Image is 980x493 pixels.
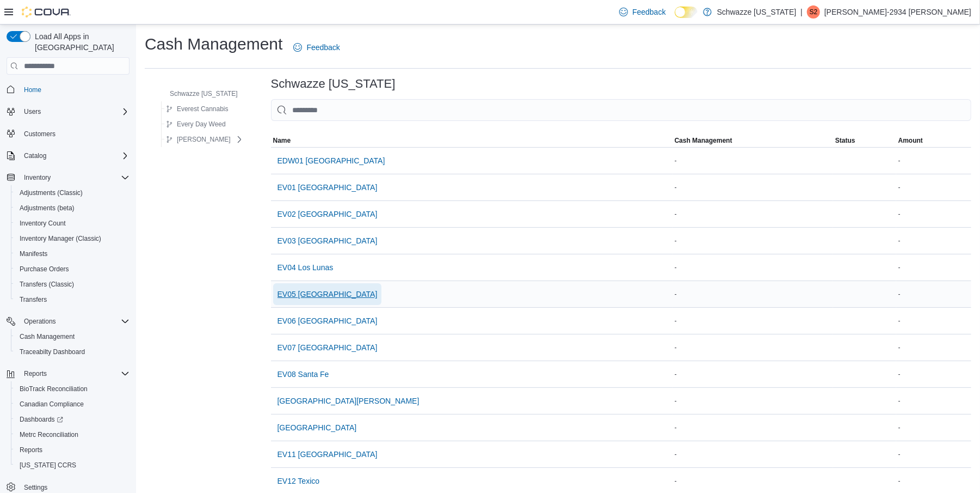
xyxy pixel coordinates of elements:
div: - [673,474,833,488]
div: - [896,288,971,301]
button: [PERSON_NAME] [162,133,235,146]
span: Inventory [20,171,130,184]
span: Metrc Reconciliation [15,428,130,441]
span: Canadian Compliance [15,398,130,411]
button: Adjustments (beta) [11,200,134,216]
a: Metrc Reconciliation [15,428,83,441]
div: - [896,314,971,327]
button: EV03 [GEOGRAPHIC_DATA] [273,230,382,252]
button: EV02 [GEOGRAPHIC_DATA] [273,203,382,225]
span: Transfers [15,293,130,306]
a: [US_STATE] CCRS [15,459,81,472]
span: Every Day Weed [177,120,226,129]
div: - [673,341,833,354]
span: Inventory Count [15,217,130,230]
span: Home [20,82,130,96]
span: Manifests [20,249,47,258]
button: Home [2,81,134,97]
p: [PERSON_NAME]-2934 [PERSON_NAME] [824,5,971,19]
span: Dashboards [20,415,63,424]
button: Amount [896,134,971,147]
span: Purchase Orders [15,263,130,276]
button: Catalog [20,149,51,162]
div: - [896,341,971,354]
span: EV06 [GEOGRAPHIC_DATA] [278,315,378,326]
button: EV07 [GEOGRAPHIC_DATA] [273,337,382,358]
div: - [673,288,833,301]
span: EV11 [GEOGRAPHIC_DATA] [278,449,378,460]
span: Feedback [306,42,340,53]
span: EDW01 [GEOGRAPHIC_DATA] [278,155,385,166]
button: Name [271,134,673,147]
div: - [896,261,971,274]
span: Name [273,136,291,145]
button: Purchase Orders [11,261,134,277]
span: Reports [20,446,42,454]
button: Manifests [11,246,134,261]
span: Reports [20,367,130,380]
button: Operations [20,315,60,328]
img: Cova [22,7,71,17]
div: - [673,314,833,327]
div: - [673,181,833,194]
button: EV08 Santa Fe [273,363,334,385]
button: Catalog [2,148,134,163]
p: Schwazze [US_STATE] [717,5,797,19]
span: BioTrack Reconciliation [20,385,88,393]
div: - [896,421,971,434]
span: Users [20,105,130,118]
button: Users [2,104,134,119]
div: - [673,394,833,407]
div: - [673,208,833,221]
a: Manifests [15,247,52,260]
div: - [896,474,971,488]
span: [PERSON_NAME] [177,135,231,144]
button: Cash Management [11,329,134,344]
div: - [896,394,971,407]
button: EV12 Texico [273,470,324,492]
span: Catalog [24,151,46,160]
a: Inventory Count [15,217,70,230]
span: Settings [24,483,47,492]
a: Transfers [15,293,51,306]
span: EV05 [GEOGRAPHIC_DATA] [278,289,378,300]
h1: Cash Management [145,33,282,55]
div: - [673,261,833,274]
a: Transfers (Classic) [15,278,78,291]
a: Inventory Manager (Classic) [15,232,106,245]
span: Cash Management [20,332,75,341]
span: Inventory [24,173,51,182]
span: Status [835,136,855,145]
button: Cash Management [673,134,833,147]
span: Catalog [20,149,130,162]
button: Users [20,105,45,118]
button: Reports [2,366,134,381]
span: Reports [24,369,47,378]
span: Inventory Count [20,219,66,228]
a: Feedback [615,1,670,23]
div: - [896,208,971,221]
span: Transfers (Classic) [15,278,130,291]
span: Dashboards [15,413,130,426]
span: EV03 [GEOGRAPHIC_DATA] [278,235,378,246]
span: Adjustments (Classic) [20,188,83,197]
button: Canadian Compliance [11,397,134,412]
span: Dark Mode [675,18,675,19]
span: Operations [24,317,56,326]
button: Schwazze [US_STATE] [155,87,242,100]
div: - [673,368,833,381]
div: - [673,154,833,167]
button: EV01 [GEOGRAPHIC_DATA] [273,176,382,198]
span: Traceabilty Dashboard [20,348,85,356]
span: Cash Management [675,136,732,145]
span: S2 [810,5,818,19]
button: Inventory [2,170,134,185]
a: Adjustments (beta) [15,202,79,215]
span: Washington CCRS [15,459,130,472]
span: Schwazze [US_STATE] [170,89,238,98]
span: BioTrack Reconciliation [15,382,130,395]
button: Operations [2,314,134,329]
span: Manifests [15,247,130,260]
button: Inventory Manager (Classic) [11,231,134,246]
div: - [896,234,971,247]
